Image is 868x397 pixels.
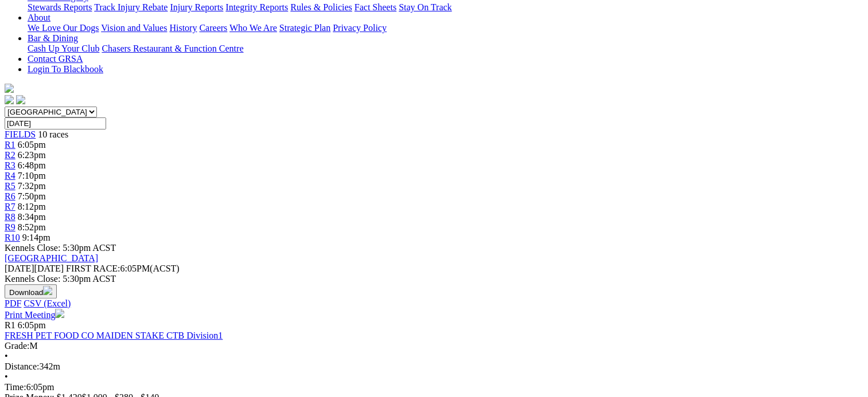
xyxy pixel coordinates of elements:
a: CSV (Excel) [24,298,71,308]
div: Bar & Dining [28,44,863,54]
a: R8 [5,212,15,222]
span: 8:12pm [18,202,46,211]
a: FIELDS [5,129,36,139]
a: Rules & Policies [290,2,352,12]
span: 7:10pm [18,171,46,180]
div: Kennels Close: 5:30pm ACST [5,274,863,284]
img: logo-grsa-white.png [5,84,14,93]
div: M [5,341,863,351]
div: 6:05pm [5,382,863,392]
span: 9:14pm [22,233,50,242]
a: Track Injury Rebate [94,2,168,12]
span: Kennels Close: 5:30pm ACST [5,243,116,253]
a: R1 [5,140,15,150]
a: R7 [5,202,15,211]
span: 10 races [38,129,68,139]
a: Login To Blackbook [28,64,103,74]
a: Injury Reports [170,2,223,12]
a: Contact GRSA [28,54,83,64]
a: History [169,23,197,33]
a: Privacy Policy [333,23,387,33]
a: PDF [5,298,21,308]
span: [DATE] [5,264,64,273]
span: Time: [5,382,26,392]
span: 6:05pm [18,320,46,330]
a: Bar & Dining [28,33,78,43]
span: Grade: [5,341,30,351]
button: Download [5,284,57,298]
span: 7:32pm [18,181,46,191]
a: FRESH PET FOOD CO MAIDEN STAKE CTB Division1 [5,331,223,340]
div: About [28,23,863,33]
div: 342m [5,361,863,372]
div: Care & Integrity [28,2,863,13]
a: R5 [5,181,15,191]
a: Fact Sheets [355,2,396,12]
a: Chasers Restaurant & Function Centre [102,44,243,53]
span: 7:50pm [18,191,46,201]
span: Distance: [5,361,39,371]
span: 6:05PM(ACST) [66,264,180,273]
span: 6:05pm [18,140,46,150]
img: download.svg [43,286,52,295]
a: Who We Are [229,23,277,33]
a: R2 [5,150,15,160]
a: R6 [5,191,15,201]
span: 6:23pm [18,150,46,160]
a: Stay On Track [399,2,451,12]
a: R3 [5,160,15,170]
a: Integrity Reports [225,2,288,12]
img: printer.svg [55,309,64,318]
a: [GEOGRAPHIC_DATA] [5,253,98,263]
a: About [28,13,50,22]
span: R1 [5,320,15,330]
span: [DATE] [5,264,34,273]
span: • [5,351,8,361]
a: Vision and Values [101,23,167,33]
img: facebook.svg [5,95,14,104]
a: Careers [199,23,227,33]
span: FIRST RACE: [66,264,120,273]
a: We Love Our Dogs [28,23,99,33]
a: R4 [5,171,15,180]
a: Cash Up Your Club [28,44,99,53]
input: Select date [5,117,106,129]
span: 8:34pm [18,212,46,222]
a: Strategic Plan [279,23,330,33]
a: R10 [5,233,20,242]
a: Stewards Reports [28,2,92,12]
span: 6:48pm [18,160,46,170]
span: 8:52pm [18,222,46,232]
img: twitter.svg [16,95,25,104]
a: R9 [5,222,15,232]
div: Download [5,298,863,309]
span: • [5,372,8,382]
a: Print Meeting [5,310,64,320]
